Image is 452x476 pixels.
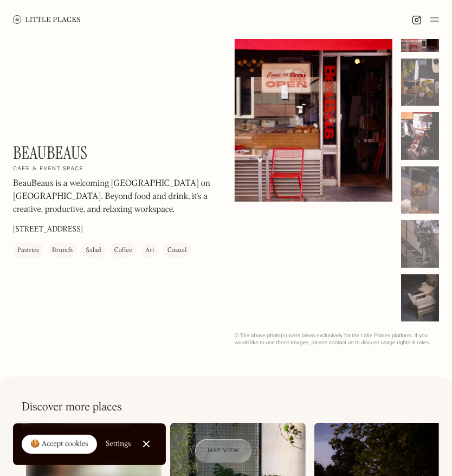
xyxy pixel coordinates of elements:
[13,143,88,163] h1: BeauBeaus
[106,440,131,448] div: Settings
[145,246,154,256] div: Art
[135,433,157,455] a: Close Cookie Popup
[235,332,439,346] div: © The above photo(s) were taken exclusively for the Little Places platform. If you would like to ...
[52,246,73,256] div: Brunch
[114,246,132,256] div: Coffee
[30,439,88,450] div: 🍪 Accept cookies
[17,246,39,256] div: Pastries
[22,435,97,454] a: 🍪 Accept cookies
[13,178,217,217] p: BeauBeaus is a welcoming [GEOGRAPHIC_DATA] on [GEOGRAPHIC_DATA]. Beyond food and drink, it's a cr...
[195,439,253,463] a: Map view
[208,448,240,454] span: Map view
[13,224,83,236] p: [STREET_ADDRESS]
[167,246,186,256] div: Casual
[22,401,122,414] h2: Discover more places
[86,246,101,256] div: Salad
[106,432,131,456] a: Settings
[13,166,83,173] h2: Cafe & event space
